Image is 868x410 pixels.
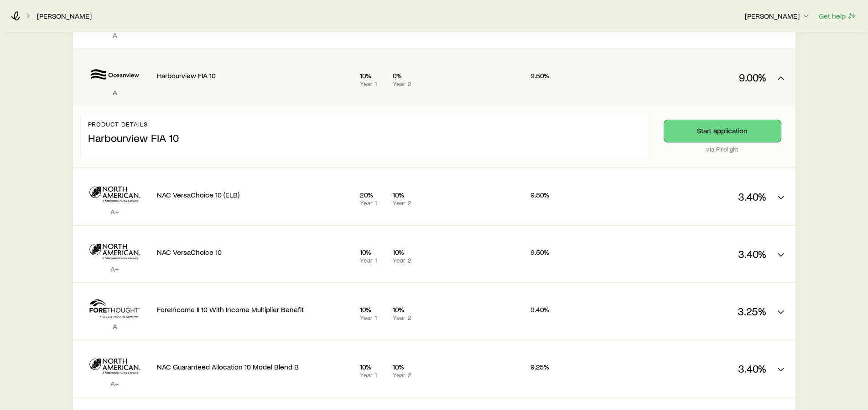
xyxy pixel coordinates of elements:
p: 10% [360,305,385,314]
p: A+ [80,379,150,388]
p: Year 1 [360,314,385,321]
p: Year 1 [360,199,385,207]
p: A+ [80,207,150,216]
p: 3.40% [635,362,766,375]
p: 9.25% [530,362,629,371]
p: Year 2 [393,314,418,321]
p: 9.40% [530,305,629,314]
p: 10% [393,190,418,199]
p: NAC VersaChoice 10 [157,248,353,257]
p: 10% [393,248,418,257]
p: 10% [393,362,418,371]
p: Product details [88,121,642,128]
p: A [80,322,150,331]
p: via Firelight [664,146,781,153]
p: 9.00% [635,71,766,84]
p: NAC VersaChoice 10 (ELB) [157,190,353,199]
p: Year 2 [393,199,418,207]
p: [PERSON_NAME] [745,11,811,20]
p: Harbourview FIA 10 [88,128,642,144]
a: [PERSON_NAME] [36,12,92,20]
p: 9.50% [530,71,629,80]
p: Year 2 [393,257,418,264]
p: 0% [393,71,418,80]
p: A [80,30,150,40]
button: Get help [818,11,857,21]
p: ForeIncome II 10 With Income Multiplier Benefit [157,305,353,314]
p: Year 1 [360,371,385,379]
p: 3.40% [635,248,766,260]
p: Year 2 [393,80,418,87]
p: Harbourview FIA 10 [157,71,353,80]
p: A [80,88,150,97]
p: 3.40% [635,190,766,203]
p: Year 2 [393,371,418,379]
p: Year 1 [360,257,385,264]
p: 3.25% [635,305,766,318]
p: 9.50% [530,190,629,199]
p: Year 1 [360,80,385,87]
button: [PERSON_NAME] [744,11,811,22]
p: NAC Guaranteed Allocation 10 Model Blend B [157,362,353,371]
p: 9.50% [530,248,629,257]
p: A+ [80,264,150,273]
p: 10% [360,71,385,80]
p: 10% [360,362,385,371]
p: 10% [393,305,418,314]
button: Start application [664,120,781,142]
p: 20% [360,190,385,199]
p: 10% [360,248,385,257]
